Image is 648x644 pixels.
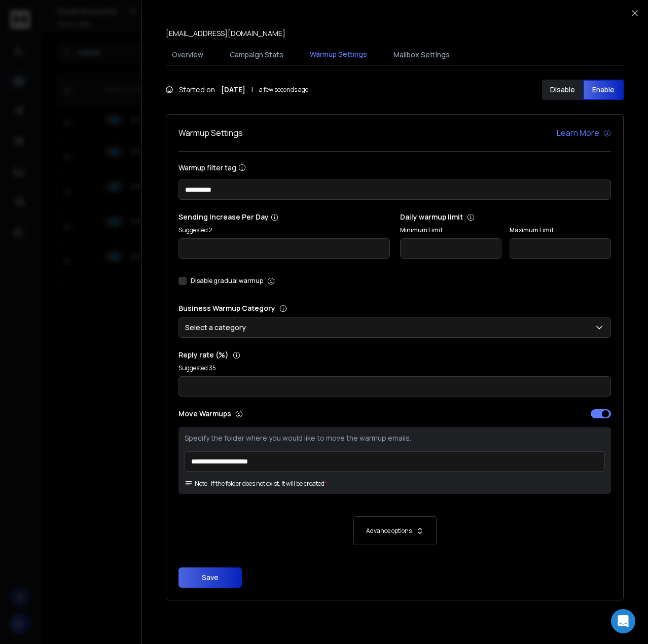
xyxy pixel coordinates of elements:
button: Enable [583,80,624,100]
div: Open Intercom Messenger [611,609,635,633]
div: Started on [166,85,308,95]
p: Specify the folder where you would like to move the warmup emails. [185,433,605,443]
span: a few seconds ago [259,86,308,94]
button: DisableEnable [542,80,624,100]
p: Advance options [366,527,412,535]
button: Campaign Stats [224,44,290,66]
p: [EMAIL_ADDRESS][DOMAIN_NAME] [166,28,285,39]
button: Mailbox Settings [387,44,456,66]
p: Select a category [185,323,250,333]
label: Disable gradual warmup [191,277,263,285]
span: | [251,85,253,95]
a: Learn More [557,127,611,139]
label: Warmup filter tag [178,164,611,171]
button: Overview [166,44,209,66]
p: Move Warmups [178,409,392,419]
button: Warmup Settings [304,43,373,66]
p: Suggested 35 [178,364,611,372]
p: Sending Increase Per Day [178,212,390,222]
span: Note: [185,480,209,488]
button: Advance options [189,516,601,545]
p: Business Warmup Category [178,303,611,313]
h1: Warmup Settings [178,127,243,139]
label: Minimum Limit [400,226,501,234]
p: Suggested 2 [178,226,390,234]
p: If the folder does not exist, it will be created [211,480,325,488]
p: Daily warmup limit [400,212,611,222]
p: Reply rate (%) [178,350,611,360]
button: Save [178,567,242,588]
button: Disable [542,80,583,100]
label: Maximum Limit [510,226,611,234]
strong: [DATE] [221,85,245,95]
